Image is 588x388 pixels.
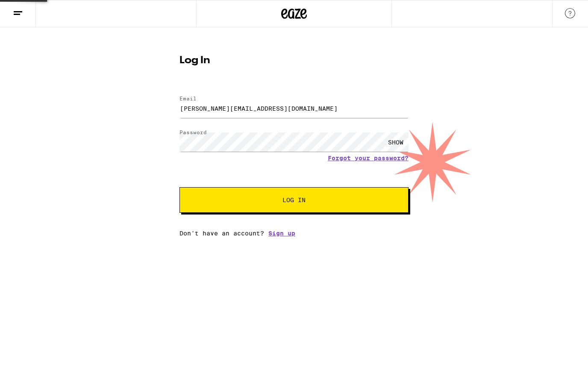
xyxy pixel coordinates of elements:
[282,197,306,203] span: Log In
[383,132,409,152] div: SHOW
[268,230,295,237] a: Sign up
[179,230,409,237] div: Don't have an account?
[179,187,409,213] button: Log In
[179,56,409,66] h1: Log In
[179,96,197,101] label: Email
[179,99,409,118] input: Email
[179,129,207,135] label: Password
[328,155,409,162] a: Forgot your password?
